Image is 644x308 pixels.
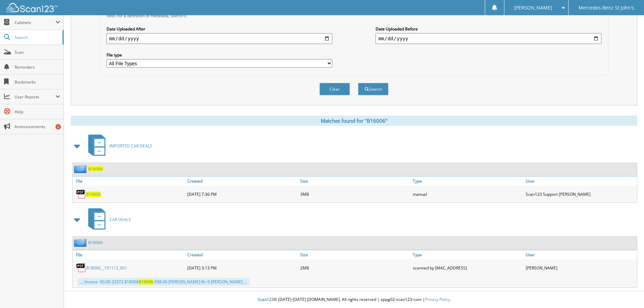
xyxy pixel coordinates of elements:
a: Size [299,176,411,186]
span: Cabinets [15,20,55,25]
iframe: Chat Widget [610,276,644,308]
label: File type [106,52,332,58]
div: 3MB [299,187,411,201]
a: IMPORTED CAR DEALS [84,133,152,159]
a: File [73,176,186,186]
span: B16006 [139,279,153,285]
a: CAR DEALS [84,206,131,233]
img: folder2.png [74,238,88,247]
div: Matches found for "B16006" [71,116,637,126]
a: B18006__151113_001 [86,265,127,271]
span: Scan [15,49,60,55]
span: IMPORTED CAR DEALS [110,143,152,149]
span: Scan123 [258,297,274,302]
span: CAR DEALS [110,217,131,222]
div: [DATE] 7:36 PM [186,187,299,201]
a: Size [299,250,411,259]
img: scan123-logo-white.svg [7,3,57,12]
div: © [DATE]-[DATE] [DOMAIN_NAME]. All rights reserved | appg02-scan123-com | [64,291,644,308]
a: User [524,250,637,259]
span: Mercedes-Benz St John's [578,6,634,10]
a: Created [186,176,299,186]
a: Created [186,250,299,259]
span: [PERSON_NAME] [514,6,552,10]
span: Search [15,34,59,40]
span: Reminders [15,64,60,70]
span: Help [15,109,60,115]
a: Type [411,176,524,186]
div: Scan123 Support [PERSON_NAME] [524,187,637,201]
img: PDF.png [76,263,86,273]
a: Type [411,250,524,259]
a: User [524,176,637,186]
a: B16006 [88,166,103,172]
input: end [376,33,601,44]
img: PDF.png [76,189,86,199]
div: ... Invoice -50.00 23372 818006 -598.00 [PERSON_NAME]-B< 0 [PERSON_NAME] ... [78,278,249,286]
span: Announcements [15,124,60,129]
span: Bookmarks [15,79,60,85]
span: User Reports [15,94,55,100]
label: Date Uploaded Before [376,26,601,32]
div: [DATE] 3:13 PM [186,261,299,275]
label: Date Uploaded After [106,26,332,32]
div: 2MB [299,261,411,275]
a: Privacy Policy [425,297,450,302]
div: [PERSON_NAME] [524,261,637,275]
div: scanned by [MAC_ADDRESS] [411,261,524,275]
button: Clear [319,83,350,95]
a: File [73,250,186,259]
input: start [106,33,332,44]
a: B18006 [88,240,103,245]
a: here [177,13,186,19]
div: 6 [55,124,61,129]
a: B16006 [86,191,101,197]
button: Search [358,83,388,95]
img: folder2.png [74,165,88,173]
div: manual [411,187,524,201]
